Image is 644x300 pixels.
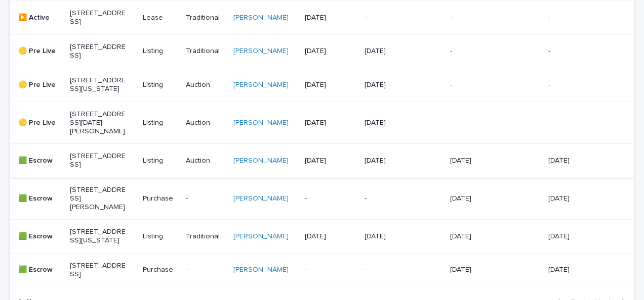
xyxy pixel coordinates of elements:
p: Traditional [186,14,225,22]
p: - [450,47,506,56]
p: [STREET_ADDRESS] [70,43,126,60]
p: [DATE] [305,14,357,22]
a: [PERSON_NAME] [233,119,289,127]
p: [STREET_ADDRESS] [70,262,126,279]
p: 🟩 Escrow [18,194,62,203]
p: - [186,266,225,274]
a: [PERSON_NAME] [233,81,289,89]
p: - [548,14,605,22]
p: 🟡 Pre Live [18,47,62,56]
tr: ▶️ Active[STREET_ADDRESS]LeaseTraditional[PERSON_NAME] [DATE]--- [10,1,634,35]
tr: 🟩 Escrow[STREET_ADDRESS]Purchase-[PERSON_NAME] --[DATE][DATE] [10,253,634,287]
p: - [365,194,421,203]
p: [DATE] [305,81,357,89]
a: [PERSON_NAME] [233,14,289,22]
p: [DATE] [365,47,421,56]
a: [PERSON_NAME] [233,194,289,203]
p: Purchase [143,194,178,203]
p: - [548,47,605,56]
p: [DATE] [365,157,421,165]
p: [DATE] [548,157,605,165]
p: - [450,119,506,127]
p: - [365,14,421,22]
p: 🟩 Escrow [18,232,62,241]
p: 🟡 Pre Live [18,81,62,89]
p: Auction [186,157,225,165]
p: Listing [143,232,178,241]
p: - [305,194,357,203]
p: - [548,81,605,89]
p: 🟩 Escrow [18,157,62,165]
p: - [186,194,225,203]
p: [STREET_ADDRESS] [70,9,126,26]
tr: 🟩 Escrow[STREET_ADDRESS][PERSON_NAME]Purchase-[PERSON_NAME] --[DATE][DATE] [10,177,634,219]
a: [PERSON_NAME] [233,47,289,56]
tr: 🟩 Escrow[STREET_ADDRESS]ListingAuction[PERSON_NAME] [DATE][DATE][DATE][DATE] [10,144,634,178]
p: [DATE] [305,119,357,127]
p: [DATE] [548,232,605,241]
p: 🟡 Pre Live [18,119,62,127]
p: [STREET_ADDRESS][PERSON_NAME] [70,186,126,211]
p: - [450,14,506,22]
p: Listing [143,47,178,56]
p: Listing [143,157,178,165]
a: [PERSON_NAME] [233,266,289,274]
p: [DATE] [305,157,357,165]
p: Traditional [186,47,225,56]
p: [DATE] [548,194,605,203]
p: [DATE] [305,232,357,241]
p: Lease [143,14,178,22]
p: [DATE] [548,266,605,274]
p: Listing [143,119,178,127]
p: [DATE] [450,194,506,203]
p: - [450,81,506,89]
p: 🟩 Escrow [18,266,62,274]
tr: 🟩 Escrow[STREET_ADDRESS][US_STATE]ListingTraditional[PERSON_NAME] [DATE][DATE][DATE][DATE] [10,220,634,254]
p: [STREET_ADDRESS] [70,152,126,169]
tr: 🟡 Pre Live[STREET_ADDRESS][US_STATE]ListingAuction[PERSON_NAME] [DATE][DATE]-- [10,68,634,102]
p: [DATE] [450,232,506,241]
p: - [365,266,421,274]
tr: 🟡 Pre Live[STREET_ADDRESS][DATE][PERSON_NAME]ListingAuction[PERSON_NAME] [DATE][DATE]-- [10,102,634,143]
p: [DATE] [365,119,421,127]
p: ▶️ Active [18,14,62,22]
p: [DATE] [365,81,421,89]
a: [PERSON_NAME] [233,157,289,165]
p: [DATE] [450,266,506,274]
p: Auction [186,81,225,89]
p: [STREET_ADDRESS][US_STATE] [70,228,126,245]
p: Purchase [143,266,178,274]
p: [DATE] [305,47,357,56]
tr: 🟡 Pre Live[STREET_ADDRESS]ListingTraditional[PERSON_NAME] [DATE][DATE]-- [10,34,634,68]
p: - [305,266,357,274]
p: [STREET_ADDRESS][DATE][PERSON_NAME] [70,110,126,135]
p: Auction [186,119,225,127]
p: Traditional [186,232,225,241]
p: [STREET_ADDRESS][US_STATE] [70,76,126,93]
p: - [548,119,605,127]
p: [DATE] [450,157,506,165]
p: [DATE] [365,232,421,241]
p: Listing [143,81,178,89]
a: [PERSON_NAME] [233,232,289,241]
